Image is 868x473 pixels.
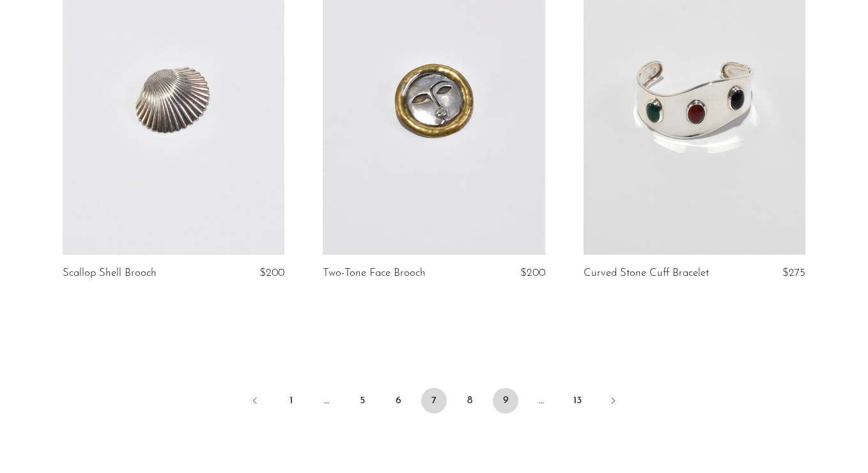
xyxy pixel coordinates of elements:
a: 9 [493,388,518,413]
a: 1 [278,388,304,413]
a: Curved Stone Cuff Bracelet [584,268,709,279]
a: Scallop Shell Brooch [63,268,157,279]
span: $275 [782,268,805,278]
a: Two-Tone Face Brooch [323,268,426,279]
a: 8 [457,388,483,413]
span: … [529,388,554,413]
a: 6 [385,388,411,413]
span: $200 [520,268,545,278]
a: 5 [350,388,375,413]
a: 13 [564,388,590,413]
span: … [314,388,339,413]
span: $200 [260,268,284,278]
a: Next [600,388,626,416]
a: Previous [242,388,268,416]
span: 7 [421,388,447,413]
